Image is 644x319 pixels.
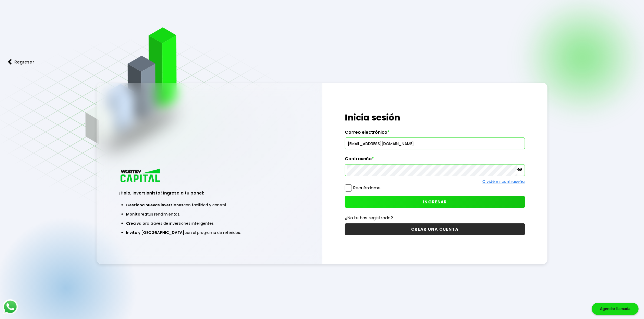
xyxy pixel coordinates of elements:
span: Invita y [GEOGRAPHIC_DATA] [126,230,184,235]
p: ¿No te has registrado? [345,214,525,221]
label: Correo electrónico [345,130,525,138]
span: Monitorea [126,211,147,217]
img: logo_wortev_capital [119,168,162,184]
h3: ¡Hola, inversionista! Ingresa a tu panel: [119,190,299,196]
li: con facilidad y control. [126,200,293,210]
a: ¿No te has registrado?CREAR UNA CUENTA [345,214,525,235]
a: Olvidé mi contraseña [483,179,525,184]
h1: Inicia sesión [345,111,525,124]
li: tus rendimientos. [126,210,293,219]
span: Crea valor [126,221,147,226]
li: a través de inversiones inteligentes. [126,219,293,228]
img: flecha izquierda [8,59,12,65]
label: Contraseña [345,156,525,164]
div: Agendar llamada [592,303,639,315]
span: INGRESAR [423,199,447,205]
input: hola@wortev.capital [347,138,523,149]
span: Gestiona nuevas inversiones [126,202,183,208]
label: Recuérdame [353,185,381,191]
img: logos_whatsapp-icon.242b2217.svg [3,299,18,314]
button: INGRESAR [345,196,525,208]
li: con el programa de referidos. [126,228,293,237]
button: CREAR UNA CUENTA [345,223,525,235]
